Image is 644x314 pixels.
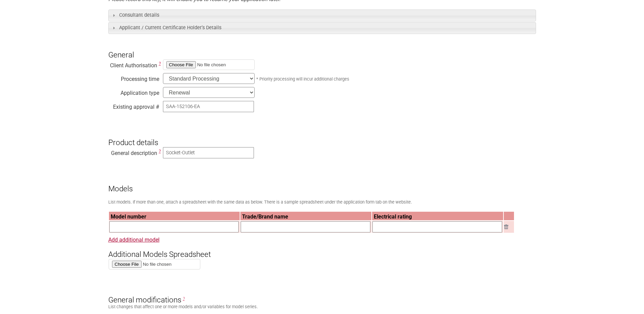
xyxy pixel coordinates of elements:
th: Electrical rating [372,212,503,220]
th: Trade/Brand name [240,212,371,220]
h3: General [108,39,536,59]
h3: Consultant details [108,10,536,21]
span: This is a description of the “type” of electrical equipment being more specific than the Regulato... [159,149,161,154]
h3: Product details [108,126,536,147]
div: General description [108,148,159,155]
div: Application type [108,88,159,95]
span: Consultants must upload a copy of the Letter of Authorisation and Terms, Conditions and Obligatio... [159,61,161,66]
div: Existing approval # [108,102,159,109]
h3: Additional Models Spreadsheet [108,239,536,259]
small: * Priority processing will incur additional charges [256,76,349,82]
h3: Models [108,173,536,193]
div: Client Authorisation [108,60,159,67]
th: Model number [109,212,240,220]
span: General Modifications are changes that affect one or more models. E.g. Alternative brand names or... [183,296,185,301]
a: Add additional model [108,237,160,243]
h3: Applicant / Current Certificate Holder’s Details [108,22,536,34]
h3: General modifications [108,284,536,304]
small: List changes that affect one or more models and/or variables for model series. [108,304,258,309]
div: Processing time [108,74,159,81]
small: List models. If more than one, attach a spreadsheet with the same data as below. There is a sampl... [108,199,412,205]
img: Remove [504,225,508,229]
